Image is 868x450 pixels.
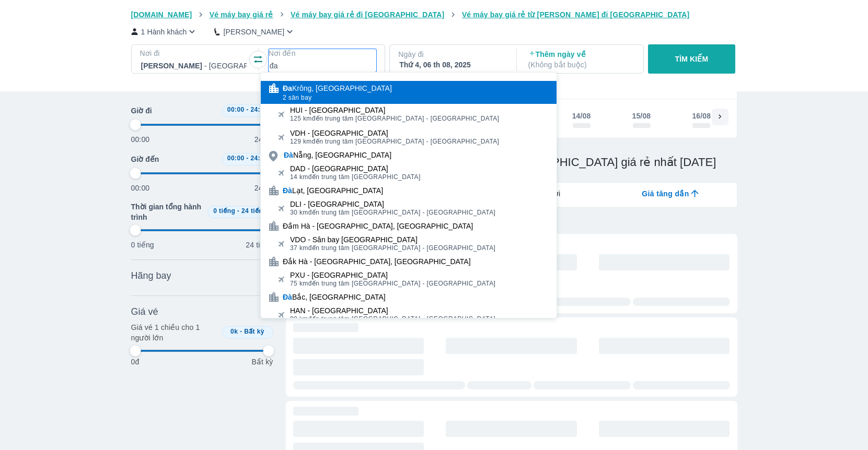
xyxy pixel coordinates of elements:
span: đến trung tâm [GEOGRAPHIC_DATA] - [GEOGRAPHIC_DATA] [290,114,499,123]
div: Đắk Hà - [GEOGRAPHIC_DATA], [GEOGRAPHIC_DATA] [283,256,471,267]
span: Giá vé [131,305,158,318]
span: 2 sân bay [283,93,392,102]
p: 00:00 [131,134,150,145]
div: Krông, [GEOGRAPHIC_DATA] [283,83,392,93]
button: 1 Hành khách [131,26,198,37]
div: HUI - [GEOGRAPHIC_DATA] [290,106,499,114]
p: 1 Hành khách [141,27,187,37]
b: Đà [283,293,292,301]
button: TÌM KIẾM [648,44,735,74]
div: 15/08 [632,111,651,121]
span: Giờ đi [131,105,152,116]
span: đến trung tâm [GEOGRAPHIC_DATA] - [GEOGRAPHIC_DATA] [290,244,495,252]
span: 0 tiếng [213,207,235,215]
div: PXU - [GEOGRAPHIC_DATA] [290,271,495,279]
div: 14/08 [572,111,591,121]
p: 0đ [131,357,140,367]
b: Đa [283,84,292,92]
p: Ngày đi [398,49,506,60]
p: Bất kỳ [251,357,273,367]
span: - [240,328,242,335]
button: [PERSON_NAME] [214,26,295,37]
nav: breadcrumb [131,9,737,20]
div: Đầm Hà - [GEOGRAPHIC_DATA], [GEOGRAPHIC_DATA] [283,221,473,231]
span: 00:00 [227,106,245,113]
span: 14 km [290,173,308,181]
span: - [246,106,248,113]
span: 24:00 [250,106,268,113]
span: [DOMAIN_NAME] [131,10,192,19]
div: Thứ 4, 06 th 08, 2025 [399,60,505,70]
p: 24:00 [254,183,273,193]
span: 24 tiếng [241,207,267,215]
p: [PERSON_NAME] [223,27,284,37]
p: 24 tiếng [246,240,273,250]
div: VDO - Sân bay [GEOGRAPHIC_DATA] [290,235,495,244]
b: Đà [283,186,292,195]
div: 16/08 [692,111,711,121]
span: đến trung tâm [GEOGRAPHIC_DATA] - [GEOGRAPHIC_DATA] [290,315,495,323]
span: Giờ đến [131,154,159,164]
span: Hãng bay [131,269,171,282]
div: Lạt, [GEOGRAPHIC_DATA] [283,185,383,196]
span: 30 km [290,209,308,216]
span: Vé máy bay giá rẻ [210,10,273,19]
span: - [246,155,248,162]
div: VDH - [GEOGRAPHIC_DATA] [290,129,499,137]
span: 125 km [290,115,312,122]
span: 0k [230,328,238,335]
b: Đà [284,151,293,159]
p: 00:00 [131,183,150,193]
span: đến trung tâm [GEOGRAPHIC_DATA] - [GEOGRAPHIC_DATA] [290,208,495,217]
span: 24:00 [250,155,268,162]
span: đến trung tâm [GEOGRAPHIC_DATA] - [GEOGRAPHIC_DATA] [290,279,495,288]
span: 129 km [290,138,312,145]
span: - [237,207,239,215]
p: TÌM KIẾM [675,54,709,64]
p: Thêm ngày về [528,49,634,70]
span: Vé máy bay giá rẻ từ [PERSON_NAME] đi [GEOGRAPHIC_DATA] [462,10,690,19]
span: 00:00 [227,155,245,162]
span: đến trung tâm [GEOGRAPHIC_DATA] [290,173,421,181]
span: 90 km [290,315,308,323]
span: Giá tăng dần [642,188,689,199]
span: 75 km [290,280,308,287]
span: Bất kỳ [244,328,264,335]
div: HAN - [GEOGRAPHIC_DATA] [290,306,495,315]
div: DLI - [GEOGRAPHIC_DATA] [290,200,495,208]
p: ( Không bắt buộc ) [528,60,634,70]
p: Nơi đi [140,48,248,58]
span: Thời gian tổng hành trình [131,202,203,222]
p: Giá vé 1 chiều cho 1 người lớn [131,322,218,343]
span: 37 km [290,244,308,252]
p: 0 tiếng [131,240,154,250]
div: DAD - [GEOGRAPHIC_DATA] [290,164,421,173]
div: Bắc, [GEOGRAPHIC_DATA] [283,292,386,302]
p: 24:00 [254,134,273,145]
p: Nơi đến [269,48,376,58]
span: Vé máy bay giá rẻ đi [GEOGRAPHIC_DATA] [291,10,444,19]
span: đến trung tâm [GEOGRAPHIC_DATA] - [GEOGRAPHIC_DATA] [290,137,499,146]
div: Nẵng, [GEOGRAPHIC_DATA] [284,150,391,160]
